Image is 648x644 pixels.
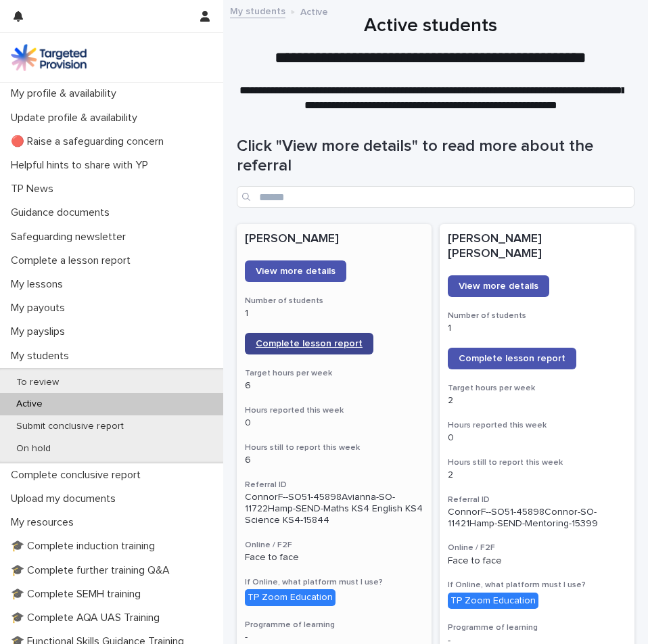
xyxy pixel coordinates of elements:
p: 🔴 Raise a safeguarding concern [5,135,175,148]
p: 0 [245,417,423,429]
h3: Programme of learning [245,620,423,630]
a: Complete lesson report [448,348,576,369]
p: 2 [448,395,626,407]
div: TP Zoom Education [245,589,335,606]
p: 0 [448,432,626,444]
h3: Target hours per week [448,383,626,394]
h3: Hours still to report this week [448,457,626,468]
div: TP Zoom Education [448,593,538,609]
input: Search [237,186,634,208]
p: My payouts [5,302,76,315]
p: 2 [448,469,626,481]
h3: Referral ID [245,480,423,490]
p: Safeguarding newsletter [5,231,137,244]
p: Helpful hints to share with YP [5,159,159,172]
p: - [245,632,423,643]
p: Upload my documents [5,492,126,505]
p: ConnorF--SO51-45898Avianna-SO-11722Hamp-SEND-Maths KS4 English KS4 Science KS4-15844 [245,492,423,526]
h3: Hours reported this week [245,405,423,416]
p: Active [300,3,328,18]
span: Complete lesson report [256,339,363,348]
h3: Online / F2F [245,540,423,551]
p: ConnorF--SO51-45898Connor-SO-11421Hamp-SEND-Mentoring-15399 [448,507,626,530]
h3: Hours reported this week [448,420,626,431]
p: [PERSON_NAME] [PERSON_NAME] [448,232,626,261]
h3: If Online, what platform must I use? [448,580,626,591]
h1: Active students [237,15,624,38]
p: Submit conclusive report [5,421,135,432]
p: Complete conclusive report [5,469,152,482]
h3: Online / F2F [448,543,626,553]
h3: Number of students [448,310,626,321]
a: View more details [245,260,346,282]
span: Complete lesson report [459,354,565,363]
p: 🎓 Complete SEMH training [5,588,152,601]
p: 🎓 Complete further training Q&A [5,564,181,577]
h3: Referral ID [448,495,626,505]
p: My students [5,350,80,363]
p: [PERSON_NAME] [245,232,423,247]
h3: If Online, what platform must I use? [245,577,423,588]
p: Guidance documents [5,206,120,219]
p: My resources [5,516,85,529]
p: Face to face [245,552,423,563]
h3: Number of students [245,296,423,306]
p: TP News [5,183,64,195]
p: Active [5,398,53,410]
p: Update profile & availability [5,112,148,124]
h3: Programme of learning [448,622,626,633]
h3: Target hours per week [245,368,423,379]
p: 1 [245,308,423,319]
img: M5nRWzHhSzIhMunXDL62 [11,44,87,71]
h3: Hours still to report this week [245,442,423,453]
p: 🎓 Complete induction training [5,540,166,553]
a: My students [230,3,285,18]
p: To review [5,377,70,388]
p: 1 [448,323,626,334]
h1: Click "View more details" to read more about the referral [237,137,634,176]
span: View more details [459,281,538,291]
p: 🎓 Complete AQA UAS Training [5,612,170,624]
p: 6 [245,380,423,392]
span: View more details [256,267,335,276]
p: My lessons [5,278,74,291]
p: 6 [245,455,423,466]
p: My payslips [5,325,76,338]
p: My profile & availability [5,87,127,100]
a: Complete lesson report [245,333,373,354]
p: Complete a lesson report [5,254,141,267]
p: On hold [5,443,62,455]
a: View more details [448,275,549,297]
p: Face to face [448,555,626,567]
